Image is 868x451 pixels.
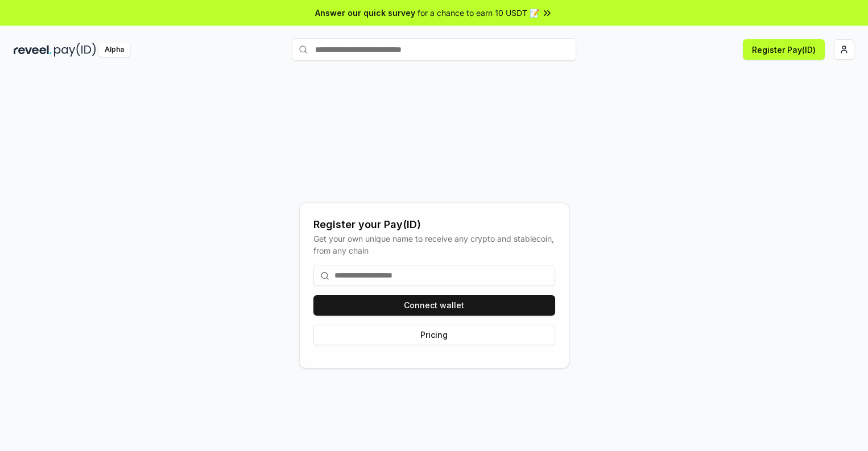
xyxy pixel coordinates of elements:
img: pay_id [54,43,96,57]
div: Alpha [98,43,130,57]
button: Register Pay(ID) [743,39,825,60]
div: Get your own unique name to receive any crypto and stablecoin, from any chain [313,233,555,256]
span: for a chance to earn 10 USDT 📝 [418,7,539,19]
div: Register your Pay(ID) [313,217,555,233]
button: Connect wallet [313,295,555,316]
span: Answer our quick survey [315,7,415,19]
button: Pricing [313,325,555,345]
img: reveel_dark [14,43,52,57]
